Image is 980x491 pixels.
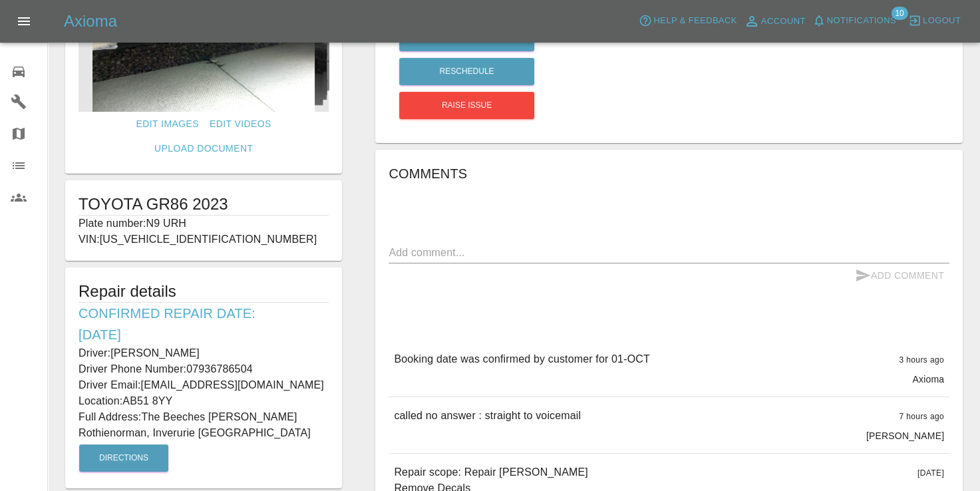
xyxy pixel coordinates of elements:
p: Driver Phone Number: 07936786504 [79,361,329,377]
h1: TOYOTA GR86 2023 [79,194,329,215]
p: Booking date was confirmed by customer for 01-OCT [394,351,649,367]
p: Location: AB51 8YY [79,393,329,409]
a: Upload Document [149,136,258,161]
button: Logout [905,11,964,31]
span: Logout [923,13,961,29]
h6: Comments [389,163,949,184]
span: 10 [891,7,907,20]
button: Notifications [809,11,899,31]
h5: Repair details [79,281,329,302]
span: Notifications [827,13,896,29]
p: VIN: [US_VEHICLE_IDENTIFICATION_NUMBER] [79,232,329,247]
a: Account [740,11,809,32]
span: Help & Feedback [653,13,736,29]
span: 3 hours ago [899,355,944,365]
p: called no answer : straight to voicemail [394,408,581,424]
button: Open drawer [8,5,40,37]
p: Driver: [PERSON_NAME] [79,345,329,361]
button: Reschedule [399,58,534,85]
h6: Confirmed Repair Date: [DATE] [79,303,329,345]
button: Help & Feedback [635,11,740,31]
p: Full Address: The Beeches [PERSON_NAME] Rothienorman, Inverurie [GEOGRAPHIC_DATA] [79,409,329,441]
span: [DATE] [917,468,944,478]
p: [PERSON_NAME] [866,429,944,442]
a: Edit Images [131,112,204,136]
button: Raise issue [399,92,534,119]
p: Axioma [912,373,944,386]
a: Edit Videos [204,112,277,136]
span: Account [761,14,806,29]
p: Plate number: N9 URH [79,216,329,232]
button: Directions [79,444,168,472]
h5: Axioma [64,11,117,32]
span: 7 hours ago [899,412,944,421]
p: Driver Email: [EMAIL_ADDRESS][DOMAIN_NAME] [79,377,329,393]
